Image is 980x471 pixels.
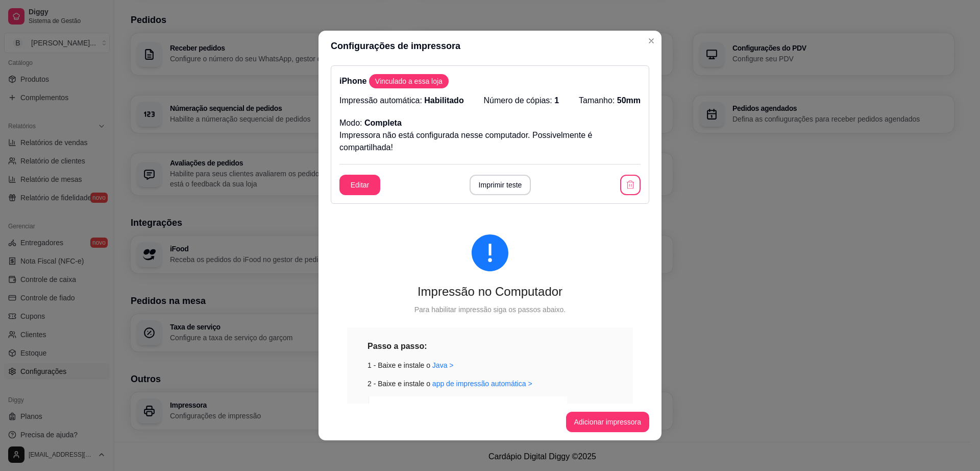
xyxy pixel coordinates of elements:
[347,304,633,315] div: Para habilitar impressão siga os passos abaixo.
[318,31,661,61] header: Configurações de impressora
[367,360,612,371] div: 1 - Baixe e instale o
[617,96,641,105] span: 50mm
[339,175,380,195] button: Editar
[339,74,641,88] p: iPhone
[579,95,641,107] p: Tamanho:
[339,117,402,129] p: Modo:
[367,378,612,389] div: 2 - Baixe e instale o
[470,175,531,195] button: Imprimir teste
[643,33,659,49] button: Close
[347,284,633,300] div: Impressão no Computador
[566,412,650,432] button: Adicionar impressora
[424,96,463,105] span: Habilitado
[364,119,402,127] span: Completa
[484,95,559,107] p: Número de cópias:
[339,129,641,154] p: Impressora não está configurada nesse computador. Possivelmente é compartilhada!
[554,96,559,105] span: 1
[472,234,508,271] span: exclamation-circle
[371,76,447,86] span: Vinculado a essa loja
[432,380,532,388] a: app de impressão automática >
[367,342,427,350] strong: Passo a passo:
[432,361,454,369] a: Java >
[339,95,464,107] p: Impressão automática:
